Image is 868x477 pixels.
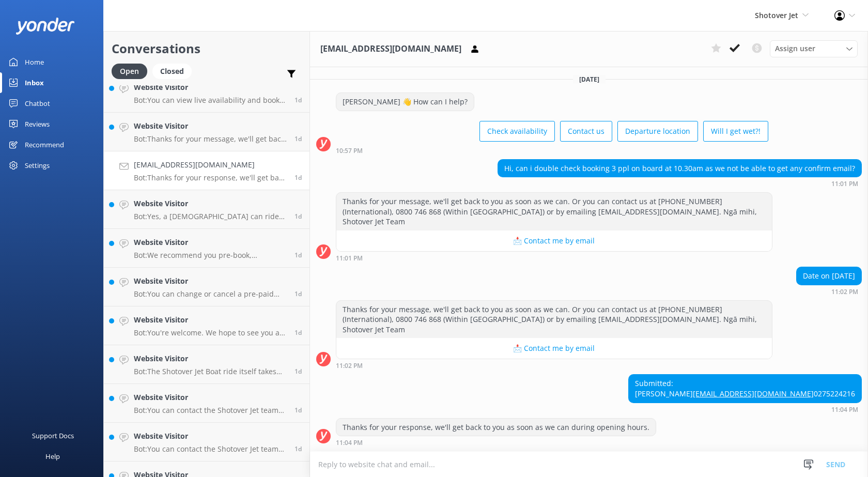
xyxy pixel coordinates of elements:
[629,375,861,402] div: Submitted: [PERSON_NAME] 0275224216
[336,148,363,154] strong: 10:57 PM
[336,255,363,261] strong: 11:01 PM
[104,74,309,113] a: Website VisitorBot:You can view live availability and book your Shotover Jet ride online by click...
[112,64,147,79] div: Open
[134,159,287,171] h4: [EMAIL_ADDRESS][DOMAIN_NAME]
[336,301,772,338] div: Thanks for your message, we'll get back to you as soon as we can. Or you can contact us at [PHONE...
[104,113,309,151] a: Website VisitorBot:Thanks for your message, we'll get back to you as soon as we can. Or you can c...
[134,289,287,299] p: Bot: You can change or cancel a pre-paid booking free of charge up to 24 hours before your schedu...
[104,151,309,190] a: [EMAIL_ADDRESS][DOMAIN_NAME]Bot:Thanks for your response, we'll get back to you as soon as we can...
[498,160,861,177] div: Hi, can i double check booking 3 ppl on board at 10.30am as we not be able to get any confirm email?
[134,212,287,221] p: Bot: Yes, a [DEMOGRAPHIC_DATA] can ride the Shotover Jet, but they must be a minimum of 1 metre t...
[25,52,44,72] div: Home
[104,345,309,384] a: Website VisitorBot:The Shotover Jet Boat ride itself takes around 25 minutes, but the full experi...
[112,39,302,58] h2: Conversations
[770,40,858,57] div: Assign User
[134,367,287,376] p: Bot: The Shotover Jet Boat ride itself takes around 25 minutes, but the full experience from chec...
[693,389,814,398] a: [EMAIL_ADDRESS][DOMAIN_NAME]
[295,251,302,259] span: Oct 07 2025 09:39pm (UTC +13:00) Pacific/Auckland
[295,406,302,414] span: Oct 07 2025 05:56pm (UTC +13:00) Pacific/Auckland
[25,93,50,114] div: Chatbot
[25,134,64,155] div: Recommend
[295,367,302,376] span: Oct 07 2025 07:15pm (UTC +13:00) Pacific/Auckland
[336,440,363,446] strong: 11:04 PM
[755,10,798,20] span: Shotover Jet
[336,254,772,261] div: Oct 07 2025 11:01pm (UTC +13:00) Pacific/Auckland
[104,384,309,423] a: Website VisitorBot:You can contact the Shotover Jet team at [PHONE_NUMBER] (International), 0800 ...
[134,444,287,454] p: Bot: You can contact the Shotover Jet team at [PHONE_NUMBER] (International), 0800 746 868 (Withi...
[134,198,287,209] h4: Website Visitor
[560,121,612,142] button: Contact us
[831,407,858,413] strong: 11:04 PM
[573,75,606,84] span: [DATE]
[104,268,309,306] a: Website VisitorBot:You can change or cancel a pre-paid booking free of charge up to 24 hours befo...
[479,121,555,142] button: Check availability
[336,439,656,446] div: Oct 07 2025 11:04pm (UTC +13:00) Pacific/Auckland
[134,251,287,260] p: Bot: We recommend you pre-book, especially during peak periods, to avoid unnecessary delays or di...
[336,230,772,251] button: 📩 Contact me by email
[134,328,287,337] p: Bot: You're welcome. We hope to see you at Shotover Jet soon!
[831,181,858,187] strong: 11:01 PM
[134,82,287,93] h4: Website Visitor
[25,114,50,134] div: Reviews
[32,425,74,446] div: Support Docs
[134,237,287,248] h4: Website Visitor
[45,446,60,467] div: Help
[16,18,75,35] img: yonder-white-logo.png
[295,328,302,337] span: Oct 07 2025 07:23pm (UTC +13:00) Pacific/Auckland
[134,173,287,182] p: Bot: Thanks for your response, we'll get back to you as soon as we can during opening hours.
[25,155,50,176] div: Settings
[336,363,363,369] strong: 11:02 PM
[498,180,862,187] div: Oct 07 2025 11:01pm (UTC +13:00) Pacific/Auckland
[295,173,302,182] span: Oct 07 2025 11:04pm (UTC +13:00) Pacific/Auckland
[104,190,309,229] a: Website VisitorBot:Yes, a [DEMOGRAPHIC_DATA] can ride the Shotover Jet, but they must be a minimu...
[134,430,287,442] h4: Website Visitor
[628,406,862,413] div: Oct 07 2025 11:04pm (UTC +13:00) Pacific/Auckland
[152,64,192,79] div: Closed
[104,423,309,461] a: Website VisitorBot:You can contact the Shotover Jet team at [PHONE_NUMBER] (International), 0800 ...
[295,444,302,453] span: Oct 07 2025 03:29pm (UTC +13:00) Pacific/Auckland
[134,96,287,105] p: Bot: You can view live availability and book your Shotover Jet ride online by clicking the 'Book ...
[336,419,656,436] div: Thanks for your response, we'll get back to you as soon as we can during opening hours.
[336,338,772,359] button: 📩 Contact me by email
[295,289,302,298] span: Oct 07 2025 08:53pm (UTC +13:00) Pacific/Auckland
[295,134,302,143] span: Oct 08 2025 05:03am (UTC +13:00) Pacific/Auckland
[134,120,287,132] h4: Website Visitor
[134,353,287,364] h4: Website Visitor
[796,288,862,295] div: Oct 07 2025 11:02pm (UTC +13:00) Pacific/Auckland
[295,212,302,221] span: Oct 07 2025 10:25pm (UTC +13:00) Pacific/Auckland
[104,306,309,345] a: Website VisitorBot:You're welcome. We hope to see you at Shotover Jet soon!1d
[797,267,861,285] div: Date on [DATE]
[134,134,287,144] p: Bot: Thanks for your message, we'll get back to you as soon as we can. Or you can contact us at [...
[320,42,461,56] h3: [EMAIL_ADDRESS][DOMAIN_NAME]
[152,65,197,76] a: Closed
[336,362,772,369] div: Oct 07 2025 11:02pm (UTC +13:00) Pacific/Auckland
[112,65,152,76] a: Open
[25,72,44,93] div: Inbox
[775,43,815,54] span: Assign user
[134,275,287,287] h4: Website Visitor
[134,314,287,326] h4: Website Visitor
[134,392,287,403] h4: Website Visitor
[336,193,772,230] div: Thanks for your message, we'll get back to you as soon as we can. Or you can contact us at [PHONE...
[703,121,768,142] button: Will I get wet?!
[295,96,302,104] span: Oct 08 2025 07:13am (UTC +13:00) Pacific/Auckland
[617,121,698,142] button: Departure location
[134,406,287,415] p: Bot: You can contact the Shotover Jet team at [PHONE_NUMBER] (International), 0800 746 868 (Withi...
[336,147,768,154] div: Oct 07 2025 10:57pm (UTC +13:00) Pacific/Auckland
[104,229,309,268] a: Website VisitorBot:We recommend you pre-book, especially during peak periods, to avoid unnecessar...
[831,289,858,295] strong: 11:02 PM
[336,93,474,111] div: [PERSON_NAME] 👋 How can I help?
